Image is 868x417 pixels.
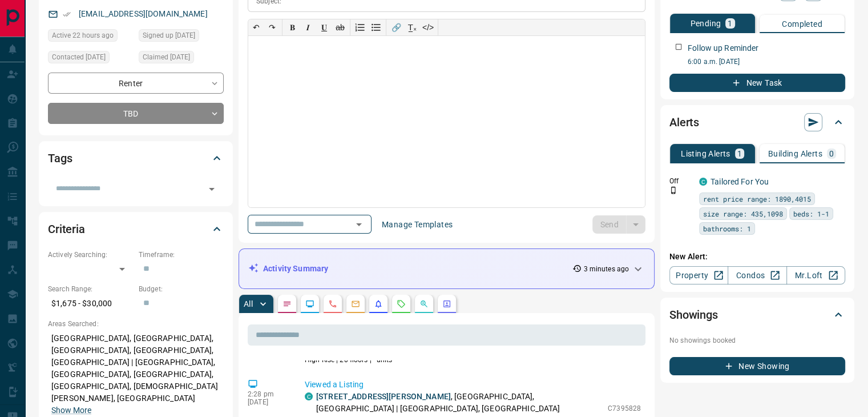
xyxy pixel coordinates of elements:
[669,301,845,328] div: Showings
[669,109,845,136] div: Alerts
[669,176,692,186] p: Off
[300,19,316,35] button: 𝑰
[143,30,195,41] span: Signed up [DATE]
[782,20,822,28] p: Completed
[584,264,629,274] p: 3 minutes ago
[305,392,313,400] div: condos.ca
[690,19,721,27] p: Pending
[703,223,751,234] span: bathrooms: 1
[63,10,71,18] svg: Email Verified
[48,51,133,67] div: Mon Oct 13 2025
[51,404,91,416] button: Show More
[48,294,133,313] p: $1,675 - $30,000
[52,30,114,41] span: Active 22 hours ago
[768,150,822,158] p: Building Alerts
[703,208,783,219] span: size range: 435,1098
[681,150,730,158] p: Listing Alerts
[316,19,332,35] button: 𝐔
[332,19,348,35] button: ab
[592,215,645,234] div: split button
[305,299,314,308] svg: Lead Browsing Activity
[48,250,133,260] p: Actively Searching:
[669,186,677,194] svg: Push Notification Only
[52,51,106,63] span: Contacted [DATE]
[688,57,845,67] p: 6:00 a.m. [DATE]
[48,149,72,167] h2: Tags
[336,23,345,32] s: ab
[728,19,732,27] p: 1
[669,113,699,131] h2: Alerts
[669,266,728,284] a: Property
[48,145,224,172] div: Tags
[282,299,292,308] svg: Notes
[669,357,845,375] button: New Showing
[79,9,208,18] a: [EMAIL_ADDRESS][DOMAIN_NAME]
[397,299,406,308] svg: Requests
[351,299,360,308] svg: Emails
[368,19,384,35] button: Bullet list
[829,150,834,158] p: 0
[699,178,707,186] div: condos.ca
[316,392,451,401] a: [STREET_ADDRESS][PERSON_NAME]
[48,319,224,329] p: Areas Searched:
[728,266,786,284] a: Condos
[139,51,224,67] div: Mon Oct 13 2025
[305,379,641,391] p: Viewed a Listing
[404,19,420,35] button: T̲ₓ
[375,215,459,234] button: Manage Templates
[264,19,280,35] button: ↷
[608,403,641,414] p: C7395828
[316,391,602,415] p: , [GEOGRAPHIC_DATA], [GEOGRAPHIC_DATA] | [GEOGRAPHIC_DATA], [GEOGRAPHIC_DATA]
[669,251,845,263] p: New Alert:
[48,215,224,243] div: Criteria
[703,193,811,205] span: rent price range: 1890,4015
[244,300,253,308] p: All
[48,29,133,45] div: Tue Oct 14 2025
[248,390,288,398] p: 2:28 pm
[139,29,224,45] div: Tue Sep 02 2025
[786,266,845,284] a: Mr.Loft
[669,74,845,92] button: New Task
[352,19,368,35] button: Numbered list
[710,177,769,186] a: Tailored For You
[328,299,337,308] svg: Calls
[351,216,367,232] button: Open
[737,150,742,158] p: 1
[688,42,758,54] p: Follow up Reminder
[48,103,224,124] div: TBD
[48,73,224,94] div: Renter
[669,306,718,324] h2: Showings
[143,51,190,63] span: Claimed [DATE]
[139,284,224,294] p: Budget:
[374,299,383,308] svg: Listing Alerts
[420,19,436,35] button: </>
[263,263,328,275] p: Activity Summary
[248,258,645,279] div: Activity Summary3 minutes ago
[48,284,133,294] p: Search Range:
[284,19,300,35] button: 𝐁
[48,220,85,238] h2: Criteria
[419,299,429,308] svg: Opportunities
[669,335,845,346] p: No showings booked
[442,299,451,308] svg: Agent Actions
[388,19,404,35] button: 🔗
[204,181,220,197] button: Open
[139,250,224,260] p: Timeframe:
[793,208,829,219] span: beds: 1-1
[248,398,288,406] p: [DATE]
[248,19,264,35] button: ↶
[321,23,327,32] span: 𝐔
